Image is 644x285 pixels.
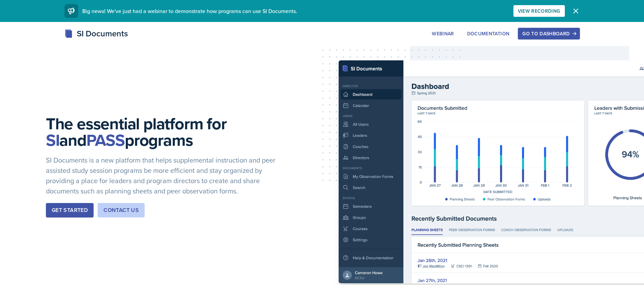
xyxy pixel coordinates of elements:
[52,206,88,214] div: Get Started
[432,31,454,36] div: Webinar
[463,28,514,39] button: Documentation
[46,203,94,217] button: Get Started
[427,28,458,39] button: Webinar
[522,31,575,36] div: Go to Dashboard
[518,8,560,14] div: View Recording
[513,5,565,17] button: View Recording
[467,31,510,36] div: Documentation
[82,7,297,15] span: Big news! We've just had a webinar to demonstrate how programs can use SI Documents.
[518,28,580,39] button: Go to Dashboard
[98,203,145,217] button: Contact Us
[64,27,128,40] div: SI Documents
[104,206,139,214] div: Contact Us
